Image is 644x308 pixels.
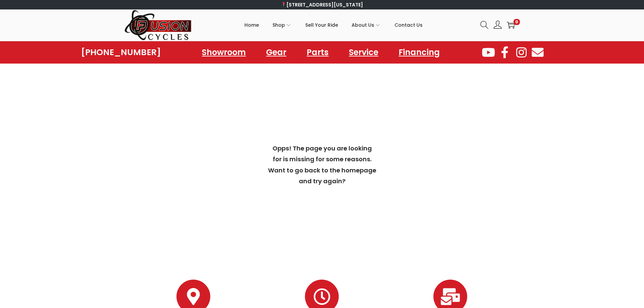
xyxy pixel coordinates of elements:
nav: Primary navigation [192,10,475,40]
span: Home [244,17,259,33]
span: Sell Your Ride [305,17,338,33]
span: Shop [272,17,285,33]
img: Woostify retina logo [124,9,192,41]
a: Financing [392,45,447,60]
span: Contact Us [395,17,423,33]
a: Service [342,45,385,60]
a: Home [244,10,259,40]
a: Sell Your Ride [305,10,338,40]
a: Contact Us [395,10,423,40]
a: Parts [300,45,335,60]
a: [PHONE_NUMBER] [81,48,161,57]
a: [STREET_ADDRESS][US_STATE] [281,1,363,8]
nav: Menu [195,45,447,60]
span: About Us [352,17,374,33]
a: 0 [507,21,515,29]
div: Opps! The page you are looking for is missing for some reasons. Want to go back to the homepage a... [268,143,376,187]
a: Shop [272,10,292,40]
a: About Us [352,10,381,40]
a: Showroom [195,45,253,60]
img: 📍 [281,2,286,7]
a: Gear [259,45,293,60]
